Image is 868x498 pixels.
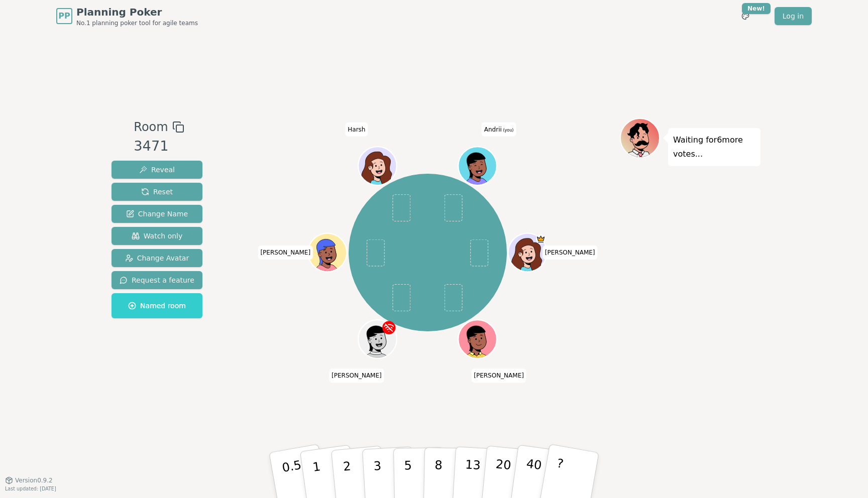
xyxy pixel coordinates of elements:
a: PPPlanning PokerNo.1 planning poker tool for agile teams [56,5,198,27]
span: Click to change your name [329,368,384,383]
span: Version 0.9.2 [15,476,53,484]
span: Reveal [139,165,175,175]
span: (you) [502,128,514,133]
span: Click to change your name [258,245,313,260]
span: Reset [141,187,173,197]
button: Version0.9.2 [5,476,53,484]
button: Watch only [112,227,202,245]
a: Log in [775,7,812,25]
span: Room [134,118,168,136]
span: No.1 planning poker tool for agile teams [76,19,198,27]
span: Planning Poker [76,5,198,19]
p: Waiting for 6 more votes... [673,133,755,161]
span: PP [58,10,70,22]
button: Change Name [112,205,202,223]
button: Reset [112,183,202,201]
button: Reveal [112,161,202,179]
span: Watch only [132,231,183,241]
div: 3471 [134,136,184,157]
span: Last updated: [DATE] [5,486,56,491]
span: Request a feature [120,275,194,285]
button: New! [736,7,754,25]
button: Click to change your avatar [460,148,496,184]
button: Named room [112,293,202,318]
span: Click to change your name [471,368,526,383]
span: Named room [128,301,186,311]
div: New! [742,3,771,14]
span: Click to change your name [345,122,368,137]
span: Change Name [126,209,188,219]
span: Click to change your name [542,245,598,260]
span: Change Avatar [125,253,189,263]
button: Request a feature [112,271,202,289]
span: Click to change your name [482,122,516,137]
button: Change Avatar [112,249,202,267]
span: Gary is the host [536,234,546,244]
